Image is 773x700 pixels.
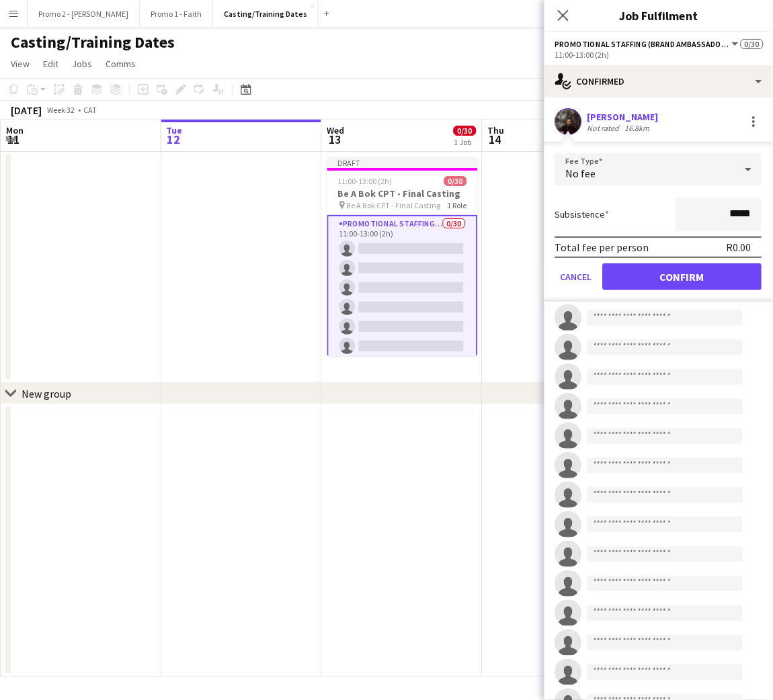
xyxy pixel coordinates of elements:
[83,105,97,115] div: CAT
[11,103,42,117] div: [DATE]
[5,55,35,73] a: View
[741,39,764,49] span: 0/30
[6,124,24,136] span: Mon
[587,111,659,123] div: [PERSON_NAME]
[544,65,773,97] div: Confirmed
[43,58,58,70] span: Edit
[167,124,183,136] span: Tue
[347,200,441,210] span: Be A Bok CPT - Final Casting
[486,132,505,147] span: 14
[327,124,345,136] span: Wed
[11,32,175,52] h1: Casting/Training Dates
[22,387,71,400] div: New group
[327,187,478,200] h3: Be A Bok CPT - Final Casting
[566,167,596,180] span: No fee
[67,55,97,73] a: Jobs
[100,55,141,73] a: Comms
[213,1,319,27] button: Casting/Training Dates
[603,263,762,290] button: Confirm
[11,58,30,70] span: View
[727,240,751,254] div: R0.00
[555,39,730,49] span: Promotional Staffing (Brand Ambassadors)
[165,132,183,147] span: 12
[327,157,478,356] app-job-card: Draft11:00-13:00 (2h)0/30Be A Bok CPT - Final Casting Be A Bok CPT - Final Casting1 RolePromotion...
[28,1,140,27] button: Promo 2 - [PERSON_NAME]
[327,157,478,168] div: Draft
[454,137,476,147] div: 1 Job
[38,55,64,73] a: Edit
[555,240,649,254] div: Total fee per person
[444,176,467,186] span: 0/30
[140,1,213,27] button: Promo 1 - Faith
[587,123,622,133] div: Not rated
[338,176,393,186] span: 11:00-13:00 (2h)
[44,105,78,115] span: Week 32
[448,200,467,210] span: 1 Role
[325,132,345,147] span: 13
[544,7,773,24] h3: Job Fulfilment
[555,39,741,49] button: Promotional Staffing (Brand Ambassadors)
[4,132,24,147] span: 11
[555,263,598,290] button: Cancel
[555,208,610,220] label: Subsistence
[454,126,477,136] span: 0/30
[555,50,762,60] div: 11:00-13:00 (2h)
[622,123,653,133] div: 16.8km
[488,124,505,136] span: Thu
[72,58,92,70] span: Jobs
[106,58,136,70] span: Comms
